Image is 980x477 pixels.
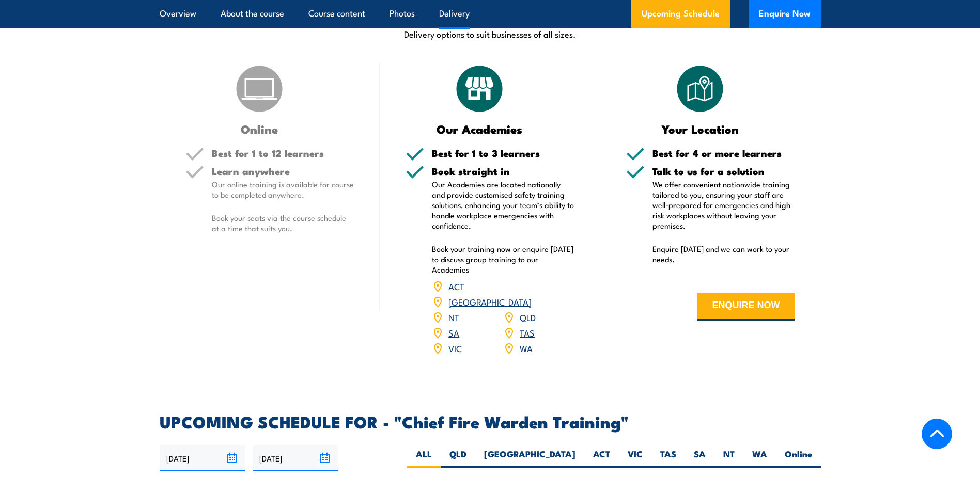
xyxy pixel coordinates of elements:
[448,342,462,354] a: VIC
[441,448,475,468] label: QLD
[212,179,354,200] p: Our online training is available for course to be completed anywhere.
[448,326,459,339] a: SA
[432,148,574,158] h5: Best for 1 to 3 learners
[407,448,441,468] label: ALL
[652,244,795,264] p: Enquire [DATE] and we can work to your needs.
[619,448,651,468] label: VIC
[776,448,821,468] label: Online
[475,448,584,468] label: [GEOGRAPHIC_DATA]
[714,448,743,468] label: NT
[697,293,795,321] button: ENQUIRE NOW
[212,148,354,158] h5: Best for 1 to 12 learners
[160,445,245,471] input: From date
[652,166,795,176] h5: Talk to us for a solution
[212,166,354,176] h5: Learn anywhere
[432,166,574,176] h5: Book straight in
[584,448,619,468] label: ACT
[520,311,536,323] a: QLD
[160,28,821,40] p: Delivery options to suit businesses of all sizes.
[448,295,532,308] a: [GEOGRAPHIC_DATA]
[743,448,776,468] label: WA
[651,448,685,468] label: TAS
[626,123,774,135] h3: Your Location
[520,342,533,354] a: WA
[448,311,459,323] a: NT
[432,244,574,275] p: Book your training now or enquire [DATE] to discuss group training to our Academies
[652,179,795,231] p: We offer convenient nationwide training tailored to you, ensuring your staff are well-prepared fo...
[253,445,338,471] input: To date
[448,280,464,292] a: ACT
[212,213,354,233] p: Book your seats via the course schedule at a time that suits you.
[185,123,334,135] h3: Online
[432,179,574,231] p: Our Academies are located nationally and provide customised safety training solutions, enhancing ...
[685,448,714,468] label: SA
[520,326,535,339] a: TAS
[652,148,795,158] h5: Best for 4 or more learners
[406,123,554,135] h3: Our Academies
[160,414,821,428] h2: UPCOMING SCHEDULE FOR - "Chief Fire Warden Training"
